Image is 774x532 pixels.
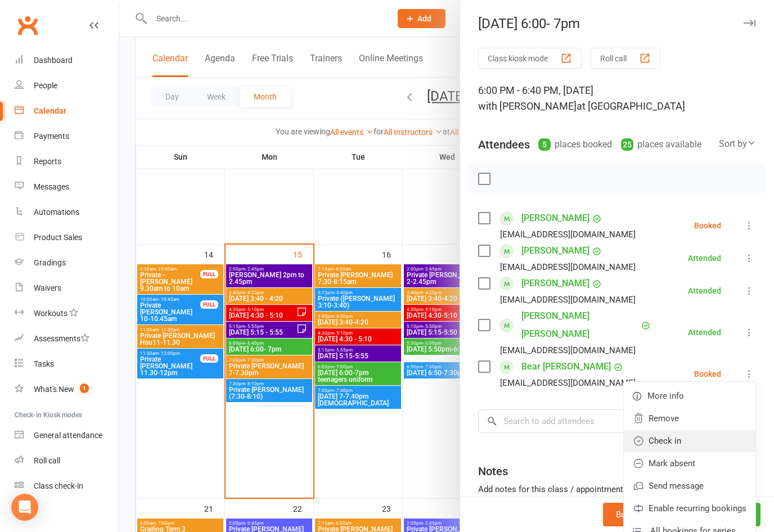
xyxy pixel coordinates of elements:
[15,276,119,301] a: Waivers
[15,326,119,351] a: Assessments
[688,254,721,262] div: Attended
[34,208,79,217] div: Automations
[34,283,61,292] div: Waivers
[521,242,589,260] a: [PERSON_NAME]
[624,452,755,475] a: Mark absent
[15,48,119,73] a: Dashboard
[688,328,721,336] div: Attended
[500,260,636,274] div: [EMAIL_ADDRESS][DOMAIN_NAME]
[624,497,755,520] a: Enable recurring bookings
[15,474,119,499] a: Class kiosk mode
[688,287,721,295] div: Attended
[15,174,119,200] a: Messages
[694,370,721,378] div: Booked
[478,48,582,69] button: Class kiosk mode
[34,481,83,490] div: Class check-in
[15,124,119,149] a: Payments
[15,200,119,225] a: Automations
[15,98,119,124] a: Calendar
[521,209,589,227] a: [PERSON_NAME]
[624,475,755,497] a: Send message
[621,137,701,152] div: places available
[694,222,721,229] div: Booked
[15,73,119,98] a: People
[624,385,755,407] a: More info
[478,409,756,433] input: Search to add attendees
[538,137,612,152] div: places booked
[538,138,551,151] div: 5
[591,48,660,69] button: Roll call
[15,423,119,448] a: General attendance kiosk mode
[478,463,508,479] div: Notes
[34,258,66,267] div: Gradings
[15,225,119,250] a: Product Sales
[15,377,119,402] a: What's New1
[621,138,633,151] div: 25
[478,100,577,112] span: with [PERSON_NAME]
[34,309,67,318] div: Workouts
[500,292,636,307] div: [EMAIL_ADDRESS][DOMAIN_NAME]
[521,358,611,376] a: Bear [PERSON_NAME]
[34,334,89,343] div: Assessments
[719,137,756,151] div: Sort by
[521,307,638,343] a: [PERSON_NAME] [PERSON_NAME]
[34,157,61,166] div: Reports
[624,407,755,430] a: Remove
[34,56,73,65] div: Dashboard
[478,83,756,114] div: 6:00 PM - 6:40 PM, [DATE]
[34,359,54,368] div: Tasks
[500,227,636,242] div: [EMAIL_ADDRESS][DOMAIN_NAME]
[15,149,119,174] a: Reports
[13,11,42,39] a: Clubworx
[15,351,119,377] a: Tasks
[15,301,119,326] a: Workouts
[460,16,774,31] div: [DATE] 6:00- 7pm
[34,81,57,90] div: People
[34,456,60,465] div: Roll call
[478,137,530,152] div: Attendees
[34,182,69,191] div: Messages
[34,106,66,115] div: Calendar
[11,494,38,521] div: Open Intercom Messenger
[624,430,755,452] a: Check in
[15,250,119,276] a: Gradings
[500,343,636,358] div: [EMAIL_ADDRESS][DOMAIN_NAME]
[521,274,589,292] a: [PERSON_NAME]
[577,100,685,112] span: at [GEOGRAPHIC_DATA]
[34,132,69,141] div: Payments
[34,385,74,394] div: What's New
[34,431,102,440] div: General attendance
[647,389,684,403] span: More info
[15,448,119,474] a: Roll call
[603,503,700,526] button: Bulk add attendees
[478,483,756,496] div: Add notes for this class / appointment below
[34,233,82,242] div: Product Sales
[500,376,636,390] div: [EMAIL_ADDRESS][DOMAIN_NAME]
[80,384,89,393] span: 1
